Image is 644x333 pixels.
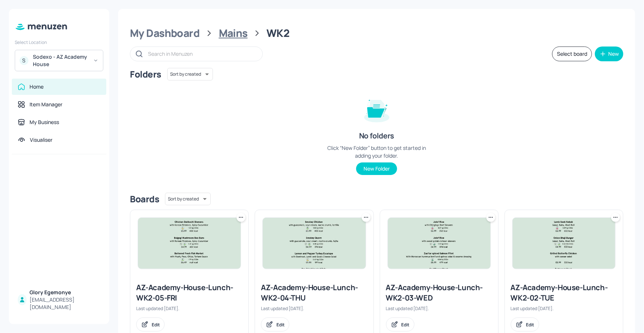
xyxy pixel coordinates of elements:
[276,322,285,328] div: Edit
[219,27,248,40] div: Mains
[30,289,100,296] div: Glory Egemonye
[266,27,289,40] div: WK2
[526,322,534,328] div: Edit
[263,218,365,269] img: 2025-06-03-1748951596773zorj8ok0u1.jpeg
[30,296,100,311] div: [EMAIL_ADDRESS][DOMAIN_NAME]
[165,192,211,206] div: Sort by created
[138,218,241,269] img: 2025-06-03-1748952167602o9cnlkjrzeh.jpeg
[152,322,160,328] div: Edit
[130,193,159,205] div: Boards
[261,282,367,303] div: AZ-Academy-House-Lunch-WK2-04-THU
[552,47,592,61] button: Select board
[511,282,617,303] div: AZ-Academy-House-Lunch-WK2-02-TUE
[261,305,367,312] div: Last updated [DATE].
[359,131,394,141] div: No folders
[30,119,59,126] div: My Business
[130,68,161,80] div: Folders
[513,218,615,269] img: 2025-09-05-1757075508279tt92g15c60l.jpeg
[358,91,395,128] img: folder-empty
[511,305,617,312] div: Last updated [DATE].
[30,83,44,90] div: Home
[148,48,255,59] input: Search in Menuzen
[386,305,492,312] div: Last updated [DATE].
[167,67,213,82] div: Sort by created
[356,162,397,175] button: New Folder
[608,51,619,56] div: New
[130,27,200,40] div: My Dashboard
[30,136,52,144] div: Visualiser
[136,282,242,303] div: AZ-Academy-House-Lunch-WK2-05-FRI
[136,305,242,312] div: Last updated [DATE].
[15,39,103,45] div: Select Location
[402,322,410,328] div: Edit
[388,218,490,269] img: 2025-06-03-17489510743071cghwkopxv5.jpeg
[386,282,492,303] div: AZ-Academy-House-Lunch-WK2-03-WED
[33,53,89,68] div: Sodexo - AZ Academy House
[595,47,623,61] button: New
[30,101,62,108] div: Item Manager
[321,144,432,159] div: Click “New Folder” button to get started in adding your folder.
[20,56,28,65] div: S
